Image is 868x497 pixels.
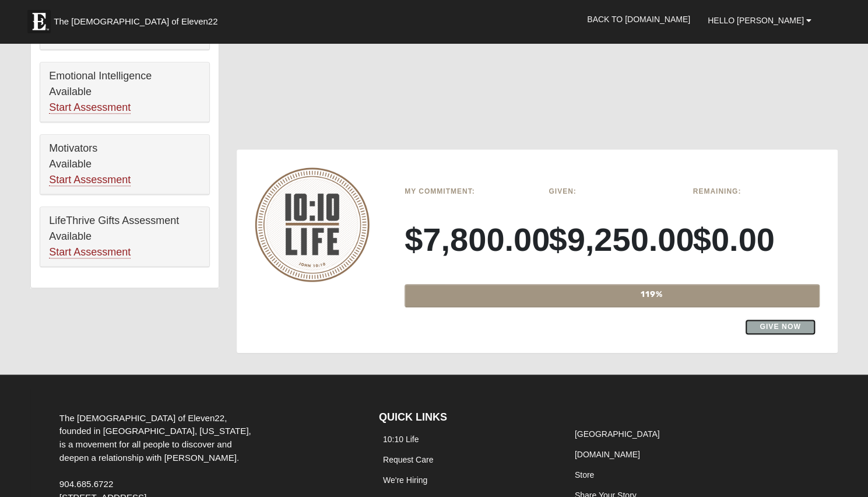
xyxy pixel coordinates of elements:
h3: $9,250.00 [549,220,675,259]
h6: Given: [549,187,675,195]
a: Request Care [383,455,433,464]
a: Back to [DOMAIN_NAME] [578,5,699,34]
a: Start Assessment [49,174,131,186]
a: Give Now [745,319,816,335]
a: The [DEMOGRAPHIC_DATA] of Eleven22 [22,4,255,33]
a: We're Hiring [383,475,427,485]
h6: Remaining: [693,187,820,195]
img: Eleven22 logo [27,10,51,33]
span: Hello [PERSON_NAME] [708,16,804,25]
a: [DOMAIN_NAME] [575,450,640,459]
a: [GEOGRAPHIC_DATA] [575,429,660,439]
div: LifeThrive Gifts Assessment Available [40,207,209,267]
img: 10-10-Life-logo-round-no-scripture.png [255,167,370,282]
div: Motivators Available [40,135,209,194]
h4: QUICK LINKS [379,411,553,424]
a: Start Assessment [49,101,131,114]
h3: $7,800.00 [405,220,531,259]
h3: $0.00 [693,220,820,259]
a: 10:10 Life [383,435,419,444]
span: The [DEMOGRAPHIC_DATA] of Eleven22 [54,16,217,27]
div: Emotional Intelligence Available [40,62,209,122]
a: Start Assessment [49,246,131,258]
h6: My Commitment: [405,187,531,195]
a: Hello [PERSON_NAME] [699,6,820,35]
a: Store [575,470,594,480]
